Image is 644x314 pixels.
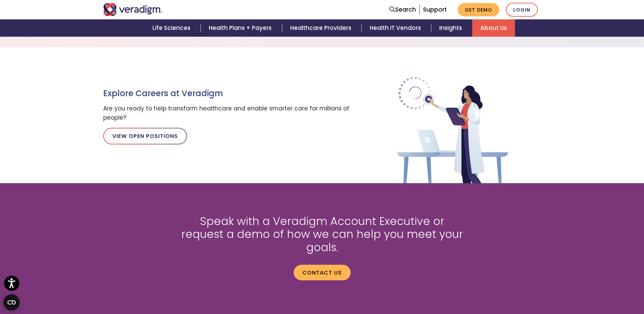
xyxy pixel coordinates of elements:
[3,294,20,311] button: Open CMP widget
[423,5,447,14] a: Support
[472,19,515,37] a: About Us
[103,3,163,16] img: Veradigm logo
[178,215,466,254] h2: Speak with a Veradigm Account Executive or request a demo of how we can help you meet your goals.
[506,3,538,17] a: Login
[103,128,187,144] a: View Open Positions
[514,265,636,306] iframe: Drift Chat Widget
[431,19,472,37] a: Insights
[201,19,282,37] a: Health Plans + Payers
[103,104,354,122] p: Are you ready to help transform healthcare and enable smarter care for millions of people?
[458,3,499,16] a: Get Demo
[144,19,201,37] a: Life Sciences
[103,89,354,99] h3: Explore Careers at Veradigm
[389,5,416,14] a: Search
[294,265,351,280] a: Contact us
[282,19,362,37] a: Healthcare Providers
[362,19,431,37] a: Health IT Vendors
